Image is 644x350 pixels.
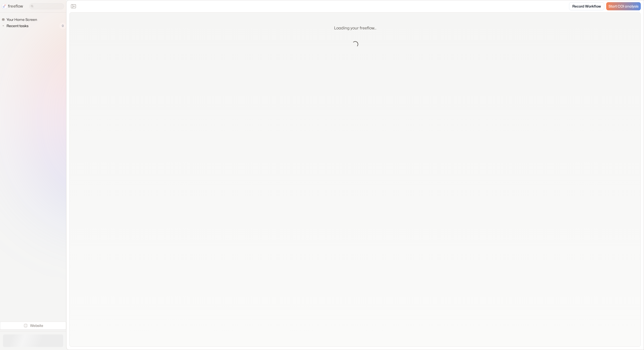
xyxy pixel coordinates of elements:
[59,23,66,29] span: 0
[334,25,376,31] p: Loading your freeflow...
[606,2,641,10] a: Start COI analysis
[69,2,77,10] button: Close the sidebar
[6,23,30,28] span: Recent tasks
[6,17,38,22] span: Your Home Screen
[2,3,23,9] a: freeflow
[8,3,23,9] p: freeflow
[569,2,604,10] a: Record Workflow
[2,23,30,29] button: Recent tasks
[609,4,638,9] span: Start COI analysis
[2,17,39,23] a: Your Home Screen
